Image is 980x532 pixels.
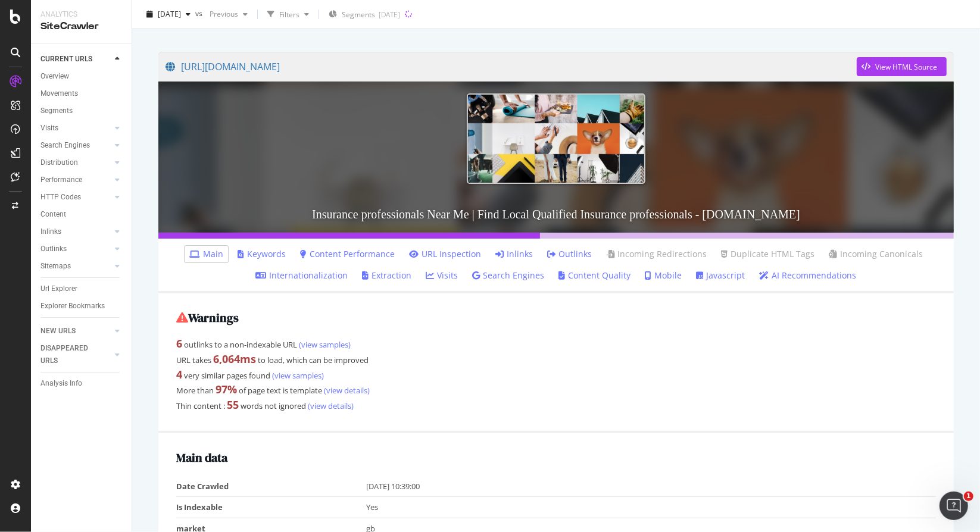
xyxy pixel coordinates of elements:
div: CURRENT URLS [40,53,92,65]
a: CURRENT URLS [40,53,111,65]
a: Outlinks [40,243,111,255]
a: Search Engines [473,270,545,281]
td: Is Indexable [176,497,366,518]
img: Insurance professionals Near Me | Find Local Qualified Insurance professionals - Bark.com [467,93,645,184]
a: Content Performance [300,248,395,260]
div: Url Explorer [40,283,77,295]
div: NEW URLS [40,325,76,337]
span: Previous [205,9,238,19]
div: Movements [40,87,78,100]
a: Keywords [238,248,286,260]
div: Inlinks [40,226,61,238]
strong: 6,064 ms [213,352,256,366]
a: Javascript [697,270,745,281]
div: very similar pages found [176,367,936,383]
button: Previous [205,5,252,24]
div: Distribution [40,157,78,169]
div: Outlinks [40,243,67,255]
a: Extraction [363,270,412,281]
a: Url Explorer [40,283,123,295]
strong: 6 [176,336,182,351]
h2: Main data [176,451,936,464]
div: Sitemaps [40,260,71,273]
div: SiteCrawler [40,20,122,33]
div: More than of page text is template [176,382,936,398]
a: (view samples) [270,370,324,381]
a: Search Engines [40,139,111,152]
div: Filters [279,9,299,19]
h2: Warnings [176,311,936,324]
button: Filters [263,5,314,24]
a: (view details) [306,400,354,411]
iframe: Intercom live chat [940,492,968,520]
div: Analysis Info [40,377,82,390]
a: URL Inspection [409,248,481,260]
div: URL takes to load, which can be improved [176,352,936,367]
td: [DATE] 10:39:00 [366,476,936,497]
strong: 4 [176,367,182,381]
a: Internationalization [256,270,348,281]
a: Movements [40,87,123,100]
a: Content [40,208,123,221]
td: Yes [366,497,936,518]
strong: 55 [227,398,239,412]
a: Segments [40,105,123,117]
div: Content [40,208,66,221]
button: [DATE] [142,5,195,24]
a: Explorer Bookmarks [40,300,123,312]
a: AI Recommendations [760,270,857,281]
a: Content Quality [559,270,631,281]
a: Main [189,248,223,260]
strong: 97 % [216,382,237,396]
button: View HTML Source [857,57,947,76]
a: [URL][DOMAIN_NAME] [166,52,857,82]
span: vs [195,8,205,18]
a: Sitemaps [40,260,111,273]
span: 1 [964,492,973,501]
a: Incoming Canonicals [829,248,923,260]
a: Distribution [40,157,111,169]
a: Inlinks [495,248,533,260]
a: Mobile [645,270,682,281]
div: Explorer Bookmarks [40,300,105,312]
div: Segments [40,105,73,117]
a: Overview [40,70,123,83]
a: HTTP Codes [40,191,111,204]
div: outlinks to a non-indexable URL [176,336,936,352]
a: Visits [426,270,458,281]
a: (view samples) [297,339,351,350]
button: Segments[DATE] [324,5,405,24]
a: (view details) [322,385,370,396]
div: DISAPPEARED URLS [40,342,101,367]
div: HTTP Codes [40,191,81,204]
h3: Insurance professionals Near Me | Find Local Qualified Insurance professionals - [DOMAIN_NAME] [158,196,954,233]
td: Date Crawled [176,476,366,497]
div: Thin content : words not ignored [176,398,936,413]
div: Visits [40,122,58,134]
div: View HTML Source [875,62,937,72]
div: Overview [40,70,69,83]
a: NEW URLS [40,325,111,337]
span: Segments [342,10,375,20]
div: Analytics [40,10,122,20]
a: DISAPPEARED URLS [40,342,111,367]
a: Duplicate HTML Tags [721,248,814,260]
a: Performance [40,174,111,186]
span: 2025 Oct. 2nd [158,9,181,19]
a: Incoming Redirections [606,248,707,260]
div: [DATE] [379,10,400,20]
div: Performance [40,174,82,186]
a: Outlinks [547,248,592,260]
a: Analysis Info [40,377,123,390]
a: Visits [40,122,111,134]
div: Search Engines [40,139,90,152]
a: Inlinks [40,226,111,238]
